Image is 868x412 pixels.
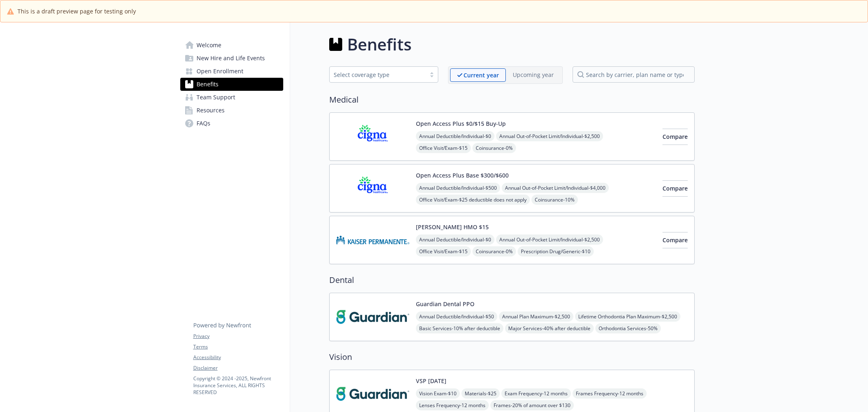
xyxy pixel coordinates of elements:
span: Annual Deductible/Individual - $0 [416,131,494,141]
img: Kaiser Permanente Insurance Company carrier logo [336,223,409,257]
h2: Medical [329,94,695,106]
img: CIGNA carrier logo [336,119,409,154]
span: Annual Out-of-Pocket Limit/Individual - $4,000 [502,183,609,193]
button: Guardian Dental PPO [416,300,474,308]
span: Annual Deductible/Individual - $50 [416,311,497,322]
span: Annual Deductible/Individual - $0 [416,234,494,245]
button: VSP [DATE] [416,377,446,385]
img: CIGNA carrier logo [336,171,409,206]
a: Benefits [180,78,283,91]
span: Coinsurance - 0% [472,246,516,256]
input: search by carrier, plan name or type [573,66,695,83]
span: Office Visit/Exam - $15 [416,143,471,153]
span: Lifetime Orthodontia Plan Maximum - $2,500 [575,311,680,322]
a: Open Enrollment [180,65,283,78]
a: Welcome [180,39,283,52]
span: Exam Frequency - 12 months [501,388,571,399]
span: Frames Frequency - 12 months [573,388,647,399]
h2: Dental [329,274,695,286]
span: Coinsurance - 10% [531,195,578,205]
span: Annual Deductible/Individual - $500 [416,183,500,193]
span: Compare [662,184,688,192]
span: FAQs [197,117,210,130]
span: Frames - 20% of amount over $130 [490,400,574,410]
a: New Hire and Life Events [180,52,283,65]
span: Lenses Frequency - 12 months [416,400,489,410]
span: Benefits [197,78,219,91]
a: Disclaimer [193,364,283,372]
img: Guardian carrier logo [336,377,409,411]
span: Coinsurance - 0% [472,143,516,153]
a: Resources [180,104,283,117]
p: Upcoming year [513,70,554,79]
span: Upcoming year [506,68,561,82]
h2: Vision [329,351,695,363]
span: Team Support [197,91,235,104]
h1: Benefits [347,32,411,57]
span: Prescription Drug/Generic - $10 [518,246,594,256]
span: Welcome [197,39,221,52]
button: Compare [662,180,688,197]
span: Office Visit/Exam - $15 [416,246,471,256]
p: Copyright © 2024 - 2025 , Newfront Insurance Services, ALL RIGHTS RESERVED [193,375,283,396]
span: Materials - $25 [461,388,500,399]
span: New Hire and Life Events [197,52,265,65]
a: Team Support [180,91,283,104]
span: Orthodontia Services - 50% [595,323,661,333]
span: Major Services - 40% after deductible [505,323,594,333]
div: Select coverage type [334,70,422,79]
span: Annual Plan Maximum - $2,500 [499,311,573,322]
button: Compare [662,129,688,145]
span: Office Visit/Exam - $25 deductible does not apply [416,195,530,205]
button: [PERSON_NAME] HMO $15 [416,223,489,231]
span: Compare [662,133,688,140]
span: Vision Exam - $10 [416,388,460,399]
img: Guardian carrier logo [336,300,409,334]
span: This is a draft preview page for testing only [17,7,136,15]
button: Open Access Plus Base $300/$600 [416,171,509,180]
span: Annual Out-of-Pocket Limit/Individual - $2,500 [496,131,603,141]
span: Open Enrollment [197,65,243,78]
a: Privacy [193,333,283,340]
a: FAQs [180,117,283,130]
p: Current year [464,71,499,79]
button: Open Access Plus $0/$15 Buy-Up [416,119,506,128]
a: Accessibility [193,354,283,361]
span: Basic Services - 10% after deductible [416,323,503,333]
a: Terms [193,343,283,351]
span: Resources [197,104,225,117]
button: Compare [662,232,688,248]
span: Compare [662,236,688,244]
span: Annual Out-of-Pocket Limit/Individual - $2,500 [496,234,603,245]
